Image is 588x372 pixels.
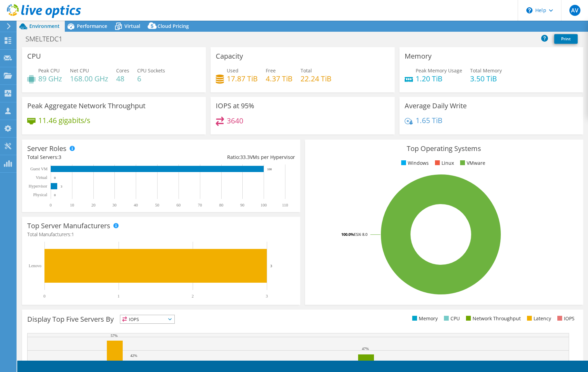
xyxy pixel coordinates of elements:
[112,203,116,208] text: 30
[267,168,272,171] text: 100
[227,117,243,124] h4: 3640
[27,153,161,161] div: Total Servers:
[416,75,462,82] h4: 1.20 TiB
[116,67,129,74] span: Cores
[410,315,438,322] li: Memory
[405,52,432,60] h3: Memory
[91,360,98,364] text: 37%
[38,75,62,82] h4: 89 GHz
[266,294,268,299] text: 3
[556,315,575,322] li: IOPS
[240,154,250,160] span: 33.3
[470,75,502,82] h4: 3.50 TiB
[116,75,129,82] h4: 48
[70,67,89,74] span: Net CPU
[282,203,288,208] text: 110
[134,203,138,208] text: 40
[71,231,74,238] span: 1
[27,231,295,238] h4: Total Manufacturers:
[70,203,74,208] text: 10
[270,264,272,268] text: 3
[301,75,332,82] h4: 22.24 TiB
[59,154,61,160] span: 3
[43,294,45,299] text: 0
[29,23,60,29] span: Environment
[301,67,312,74] span: Total
[61,185,62,188] text: 3
[33,192,47,197] text: Physical
[216,102,254,110] h3: IOPS at 95%
[266,75,293,82] h4: 4.37 TiB
[54,193,56,197] text: 0
[192,294,194,299] text: 2
[38,67,60,74] span: Peak CPU
[77,23,107,29] span: Performance
[176,203,181,208] text: 60
[442,315,460,322] li: CPU
[433,159,454,167] li: Linux
[464,315,521,322] li: Network Throughput
[70,75,108,82] h4: 168.00 GHz
[405,102,467,110] h3: Average Daily Write
[526,7,533,13] svg: \n
[38,117,90,124] h4: 11.46 gigabits/s
[227,67,239,74] span: Used
[130,353,137,358] text: 42%
[227,75,258,82] h4: 17.87 TiB
[569,5,580,16] span: AV
[362,346,369,351] text: 47%
[161,153,295,161] div: Ratio: VMs per Hypervisor
[266,67,276,74] span: Free
[36,175,48,180] text: Virtual
[261,203,267,208] text: 100
[399,159,429,167] li: Windows
[554,34,578,44] a: Print
[525,315,551,322] li: Latency
[50,203,52,208] text: 0
[27,52,41,60] h3: CPU
[310,145,578,152] h3: Top Operating Systems
[416,117,443,124] h4: 1.65 TiB
[354,232,367,237] tspan: ESXi 8.0
[27,145,67,152] h3: Server Roles
[216,52,243,60] h3: Capacity
[137,75,165,82] h4: 6
[341,232,354,237] tspan: 100.0%
[118,294,120,299] text: 1
[54,176,56,180] text: 0
[22,35,73,43] h1: SMELTEDC1
[155,203,159,208] text: 50
[111,333,118,338] text: 57%
[137,67,165,74] span: CPU Sockets
[29,184,47,189] text: Hypervisor
[470,67,502,74] span: Total Memory
[27,222,110,230] h3: Top Server Manufacturers
[91,203,95,208] text: 20
[29,263,41,268] text: Lenovo
[158,23,189,29] span: Cloud Pricing
[27,102,145,110] h3: Peak Aggregate Network Throughput
[124,23,140,29] span: Virtual
[240,203,244,208] text: 90
[416,67,462,74] span: Peak Memory Usage
[198,203,202,208] text: 70
[458,159,485,167] li: VMware
[30,167,48,171] text: Guest VM
[219,203,223,208] text: 80
[120,315,174,323] span: IOPS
